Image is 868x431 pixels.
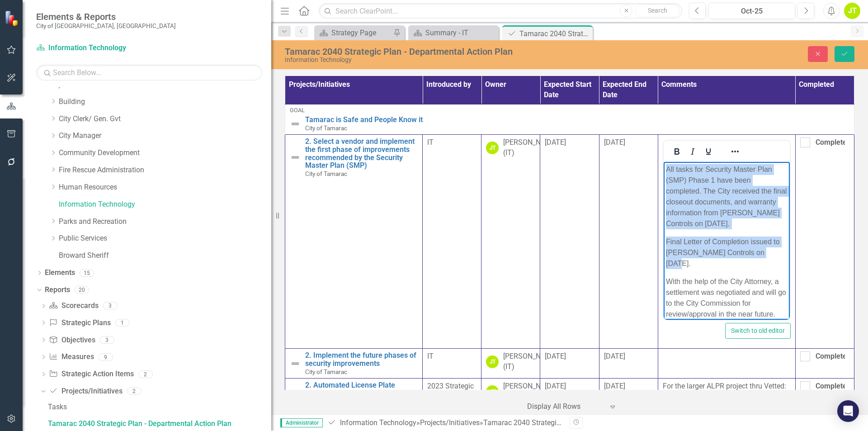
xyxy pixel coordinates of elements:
[545,138,566,147] span: [DATE]
[604,138,625,147] span: [DATE]
[49,318,110,328] a: Strategic Plans
[316,27,391,38] a: Strategy Page
[36,11,176,22] span: Elements & Reports
[48,403,271,411] div: Tasks
[59,217,271,227] a: Parks and Recreation
[685,145,700,158] button: Italic
[503,381,557,402] div: [PERSON_NAME] (IT)
[285,47,601,57] div: Tamarac 2040 Strategic Plan - Departmental Action Plan
[305,137,418,169] a: 2. Select a vendor and implement the first phase of improvements recommended by the Security Mast...
[837,400,859,422] div: Open Intercom Messenger
[80,269,94,277] div: 15
[285,57,601,63] div: Information Technology
[290,358,301,369] img: Not Defined
[45,268,75,278] a: Elements
[427,382,474,401] span: 2023 Strategic Planning
[36,65,262,81] input: Search Below...
[725,323,791,339] button: Switch to old editor
[290,118,301,129] img: Not Defined
[127,388,142,395] div: 2
[519,28,590,39] div: Tamarac 2040 Strategic Plan - Departmental Action Plan
[545,352,566,360] span: [DATE]
[648,7,667,14] span: Search
[340,418,416,427] a: Information Technology
[844,3,860,19] button: JT
[45,285,70,295] a: Reports
[305,381,418,397] a: 2. Automated License Plate Readers (ALPRs)
[410,27,496,38] a: Summary - IT
[99,353,113,361] div: 9
[635,5,680,17] button: Search
[36,43,149,53] a: Information Technology
[59,182,271,193] a: Human Resources
[36,22,176,29] small: City of [GEOGRAPHIC_DATA], [GEOGRAPHIC_DATA]
[664,162,790,320] iframe: Rich Text Area
[115,319,130,327] div: 1
[545,382,566,390] span: [DATE]
[331,27,391,38] div: Strategy Page
[327,418,563,428] div: » »
[49,352,94,362] a: Measures
[280,418,323,427] span: Administrator
[59,233,271,244] a: Public Services
[305,368,347,375] span: City of Tamarac
[49,386,122,397] a: Projects/Initiatives
[59,251,271,261] a: Broward Sheriff
[427,138,434,147] span: IT
[712,6,792,17] div: Oct-25
[290,107,849,114] div: Goal
[49,369,133,379] a: Strategic Action Items
[669,145,684,158] button: Bold
[59,148,271,158] a: Community Development
[427,352,434,360] span: IT
[48,420,271,428] div: Tamarac 2040 Strategic Plan - Departmental Action Plan
[486,142,499,154] div: JT
[46,417,271,431] a: Tamarac 2040 Strategic Plan - Departmental Action Plan
[708,3,795,19] button: Oct-25
[49,301,98,311] a: Scorecards
[503,137,557,158] div: [PERSON_NAME] (IT)
[727,145,743,158] button: Reveal or hide additional toolbar items
[290,388,301,399] img: Not Defined
[75,286,89,294] div: 20
[503,351,557,372] div: [PERSON_NAME] (IT)
[604,352,625,360] span: [DATE]
[305,124,347,132] span: City of Tamarac
[663,381,791,393] p: For the larger ALPR project thru Vetted:
[305,116,849,124] a: Tamarac is Safe and People Know it
[319,3,682,19] input: Search ClearPoint...
[425,27,496,38] div: Summary - IT
[4,9,21,27] img: ClearPoint Strategy
[138,370,153,378] div: 2
[483,418,664,427] div: Tamarac 2040 Strategic Plan - Departmental Action Plan
[701,145,716,158] button: Underline
[59,131,271,141] a: City Manager
[100,336,114,344] div: 3
[59,114,271,124] a: City Clerk/ Gen. Gvt
[420,418,480,427] a: Projects/Initiatives
[290,152,301,163] img: Not Defined
[486,355,499,368] div: JT
[59,199,271,210] a: Information Technology
[49,335,95,346] a: Objectives
[305,351,418,367] a: 2. Implement the future phases of security improvements
[604,382,625,390] span: [DATE]
[305,170,347,177] span: City of Tamarac
[59,97,271,107] a: Building
[103,302,118,310] div: 3
[46,400,271,414] a: Tasks
[486,385,499,398] div: JT
[59,165,271,175] a: Fire Rescue Administration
